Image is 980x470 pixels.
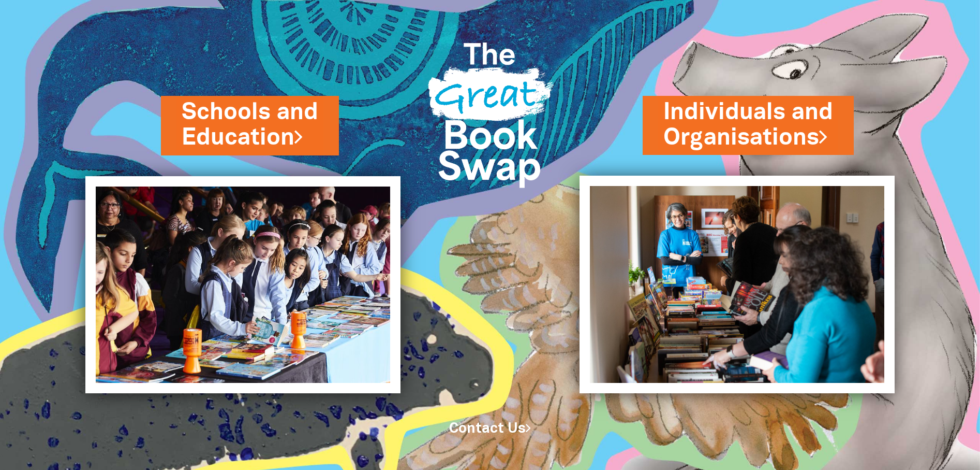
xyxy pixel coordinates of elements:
a: Individuals andOrganisations [663,96,833,154]
a: Contact Us [449,422,531,435]
a: Schools andEducation [182,96,318,154]
img: Individuals and Organisations [580,176,895,393]
img: Great Bookswap logo [416,12,564,209]
img: Schools and Education [85,176,400,393]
